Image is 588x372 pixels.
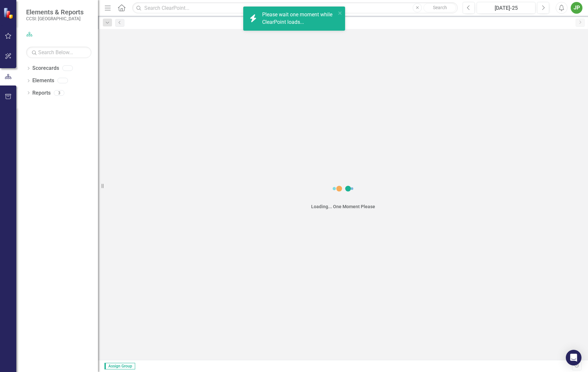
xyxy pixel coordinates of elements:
button: close [338,9,342,17]
button: Search [423,3,456,12]
small: CCSI: [GEOGRAPHIC_DATA] [26,16,84,21]
div: Please wait one moment while ClearPoint loads... [262,11,336,26]
div: [DATE]-25 [479,4,533,12]
input: Search ClearPoint... [132,2,458,14]
div: Loading... One Moment Please [311,203,375,210]
button: JP [571,2,582,14]
button: [DATE]-25 [477,2,535,14]
span: Elements & Reports [26,8,84,16]
input: Search Below... [26,47,91,58]
a: Reports [32,89,51,97]
img: ClearPoint Strategy [3,7,15,19]
span: Assign Group [104,363,135,369]
a: Scorecards [32,65,59,72]
a: Elements [32,77,54,85]
div: Open Intercom Messenger [566,350,581,365]
span: Search [433,5,447,10]
div: 3 [54,90,64,96]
